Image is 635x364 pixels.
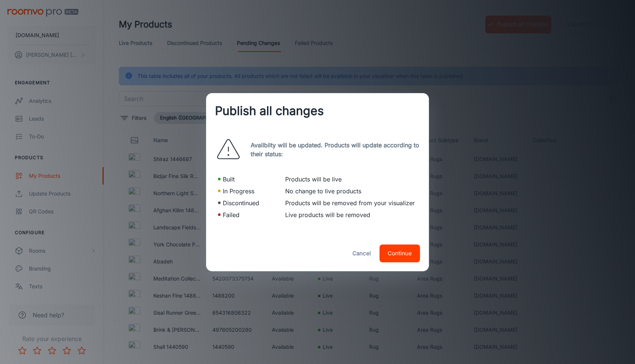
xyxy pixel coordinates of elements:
[223,199,259,207] p: Discontinued
[285,175,417,184] p: Products will be live
[285,210,417,219] p: Live products will be removed
[251,141,420,158] p: Availbilty will be updated. Products will update according to their status:
[348,245,375,262] button: Cancel
[223,175,235,184] p: Built
[285,199,417,207] p: Products will be removed from your visualizer
[380,245,420,262] button: Continue
[223,187,254,196] p: In Progress
[206,93,429,129] h2: Publish all changes
[223,210,240,219] p: Failed
[285,187,417,196] p: No change to live products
